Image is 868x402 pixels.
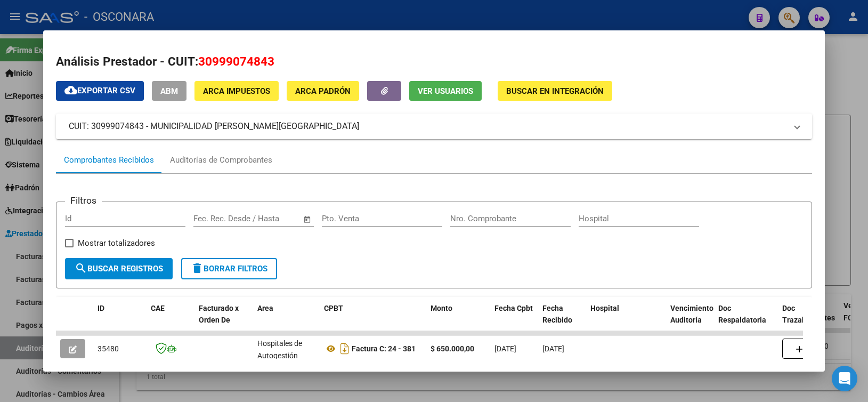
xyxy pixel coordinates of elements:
button: Borrar Filtros [181,258,277,279]
span: Fecha Recibido [542,304,572,325]
datatable-header-cell: Facturado x Orden De [194,297,253,344]
button: Buscar en Integración [498,81,612,101]
mat-panel-title: CUIT: 30999074843 - MUNICIPALIDAD [PERSON_NAME][GEOGRAPHIC_DATA] [69,120,786,133]
span: CPBT [324,304,343,312]
span: 35480 [98,344,119,353]
i: Descargar documento [338,340,352,357]
datatable-header-cell: Area [253,297,320,344]
span: Mostrar totalizadores [78,237,155,250]
button: Ver Usuarios [409,81,482,101]
span: Area [257,304,273,312]
span: Buscar en Integración [506,86,604,96]
datatable-header-cell: Fecha Cpbt [490,297,538,344]
button: ABM [152,81,186,101]
strong: $ 650.000,00 [431,344,474,353]
button: Buscar Registros [65,258,173,279]
span: [DATE] [542,344,564,353]
span: ARCA Padrón [295,86,351,96]
button: Open calendar [301,213,313,226]
mat-expansion-panel-header: CUIT: 30999074843 - MUNICIPALIDAD [PERSON_NAME][GEOGRAPHIC_DATA] [56,114,812,139]
strong: Factura C: 24 - 381 [352,344,416,353]
span: Borrar Filtros [191,264,267,274]
span: CAE [151,304,165,312]
mat-icon: cloud_download [64,84,77,97]
span: Doc Respaldatoria [718,304,766,325]
span: Fecha Cpbt [494,304,533,312]
mat-icon: search [75,262,87,275]
datatable-header-cell: Hospital [586,297,666,344]
span: Ver Usuarios [418,86,473,96]
span: [DATE] [494,344,516,353]
span: ARCA Impuestos [203,86,270,96]
button: ARCA Impuestos [194,81,279,101]
div: Open Intercom Messenger [832,366,857,391]
span: Doc Trazabilidad [782,304,825,325]
span: ID [98,304,104,312]
span: Monto [431,304,452,312]
datatable-header-cell: Doc Respaldatoria [714,297,778,344]
span: Hospital [590,304,619,312]
datatable-header-cell: Doc Trazabilidad [778,297,842,344]
datatable-header-cell: CPBT [320,297,426,344]
span: Exportar CSV [64,86,135,95]
span: Vencimiento Auditoría [670,304,713,325]
mat-icon: delete [191,262,204,275]
datatable-header-cell: Vencimiento Auditoría [666,297,714,344]
div: Auditorías de Comprobantes [170,154,272,166]
datatable-header-cell: ID [93,297,147,344]
span: Buscar Registros [75,264,163,274]
datatable-header-cell: Monto [426,297,490,344]
span: 30999074843 [198,54,274,68]
div: Comprobantes Recibidos [64,154,154,166]
button: ARCA Padrón [287,81,359,101]
h3: Filtros [65,194,102,207]
span: Facturado x Orden De [199,304,239,325]
span: ABM [160,86,178,96]
datatable-header-cell: CAE [147,297,194,344]
h2: Análisis Prestador - CUIT: [56,53,812,71]
datatable-header-cell: Fecha Recibido [538,297,586,344]
input: Fecha fin [246,214,298,223]
button: Exportar CSV [56,81,144,101]
input: Fecha inicio [193,214,237,223]
span: Hospitales de Autogestión [257,339,302,360]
